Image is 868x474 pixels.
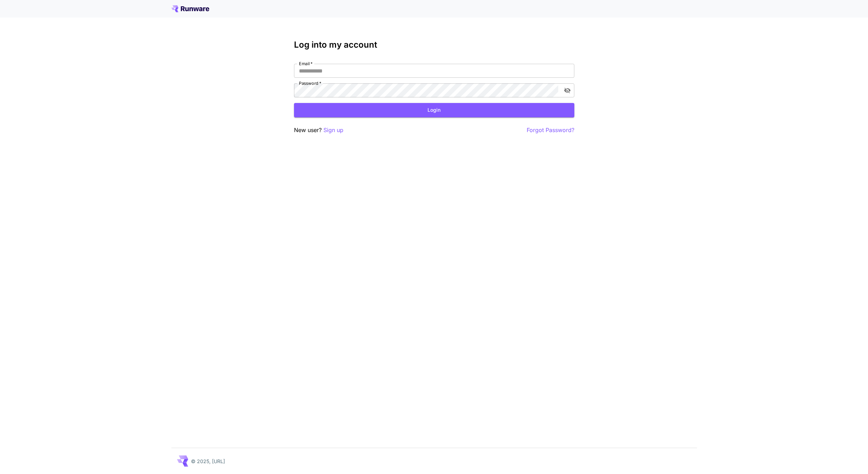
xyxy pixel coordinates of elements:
[527,126,574,135] button: Forgot Password?
[299,61,313,67] label: Email
[294,103,574,117] button: Login
[191,458,225,465] p: © 2025, [URL]
[299,80,321,86] label: Password
[294,40,574,50] h3: Log into my account
[323,126,343,135] button: Sign up
[294,126,343,135] p: New user?
[561,84,574,97] button: toggle password visibility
